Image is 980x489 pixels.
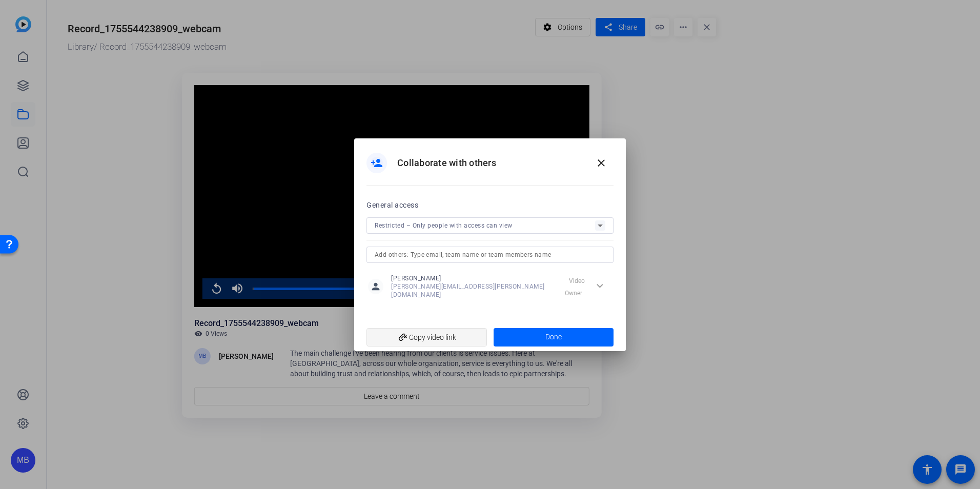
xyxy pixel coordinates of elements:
span: [PERSON_NAME] [391,274,556,282]
span: Copy video link [375,328,479,347]
h2: General access [366,199,418,211]
mat-icon: add_link [394,329,412,347]
h1: Collaborate with others [397,157,496,169]
mat-icon: close [595,157,607,169]
button: Done [494,328,614,347]
button: Copy video link [366,328,487,347]
input: Add others: Type email, team name or team members name [375,249,605,261]
span: Done [545,332,562,342]
span: Restricted – Only people with access can view [375,222,513,229]
mat-icon: person_add [371,157,383,169]
span: [PERSON_NAME][EMAIL_ADDRESS][PERSON_NAME][DOMAIN_NAME] [391,282,556,299]
mat-icon: person [368,279,383,294]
